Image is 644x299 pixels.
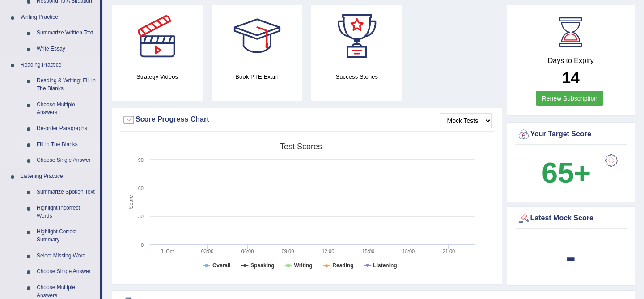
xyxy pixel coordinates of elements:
a: Fill In The Blanks [33,137,100,153]
text: 12:00 [322,248,335,254]
div: Latest Mock Score [517,212,625,225]
text: 18:00 [402,248,415,254]
a: Reading Practice [17,57,100,73]
b: - [566,240,576,273]
div: Score Progress Chart [122,113,492,126]
a: Highlight Correct Summary [33,224,100,248]
div: Your Target Score [517,128,625,141]
a: Choose Multiple Answers [33,97,100,121]
a: Select Missing Word [33,248,100,264]
a: Reading & Writing: Fill In The Blanks [33,73,100,97]
h4: Success Stories [311,72,402,81]
text: 15:00 [362,248,375,254]
text: 21:00 [443,248,455,254]
a: Renew Subscription [536,91,603,106]
a: Summarize Written Text [33,25,100,41]
h4: Book PTE Exam [212,72,302,81]
text: 0 [141,242,144,248]
text: 03:00 [201,248,214,254]
a: Choose Single Answer [33,264,100,280]
b: 65+ [542,156,591,189]
tspan: Writing [294,262,313,269]
tspan: Speaking [250,262,274,269]
a: Highlight Incorrect Words [33,200,100,224]
a: Choose Single Answer [33,152,100,168]
h4: Strategy Videos [112,72,203,81]
tspan: Score [128,195,134,209]
a: Writing Practice [17,9,100,25]
tspan: Overall [212,262,231,269]
text: 90 [138,157,144,163]
a: Write Essay [33,41,100,57]
text: 60 [138,185,144,191]
h4: Days to Expiry [517,57,625,65]
text: 30 [138,214,144,219]
b: 14 [562,69,580,86]
a: Re-order Paragraphs [33,121,100,137]
a: Summarize Spoken Text [33,184,100,200]
tspan: Listening [373,262,397,269]
a: Listening Practice [17,168,100,185]
tspan: 3. Oct [161,248,174,254]
text: 06:00 [241,248,254,254]
tspan: Reading [332,262,353,269]
tspan: Test scores [280,142,322,151]
text: 09:00 [282,248,294,254]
